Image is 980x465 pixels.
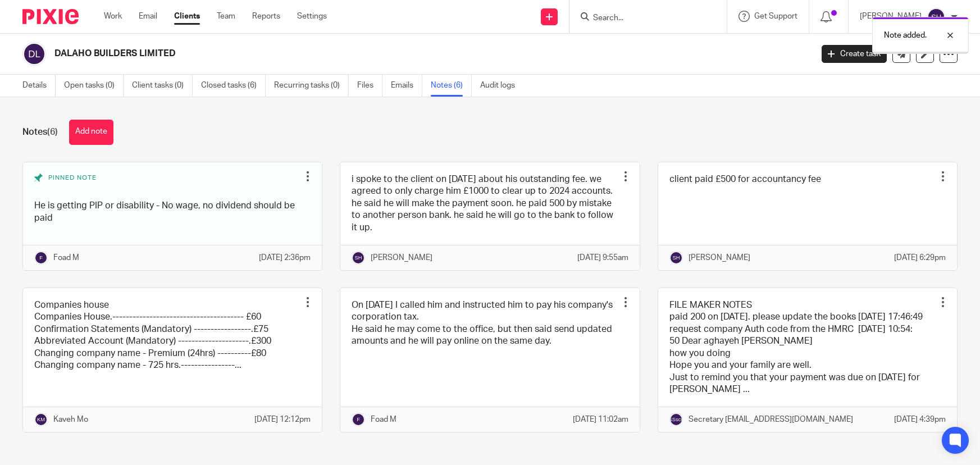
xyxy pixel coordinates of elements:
[371,414,396,425] p: Foad M
[22,75,56,97] a: Details
[64,75,124,97] a: Open tasks (0)
[34,251,48,265] img: svg%3E
[431,75,472,97] a: Notes (6)
[54,48,655,60] h2: DALAHO BUILDERS LIMITED
[254,414,311,425] p: [DATE] 12:12pm
[53,252,79,263] p: Foad M
[274,75,349,97] a: Recurring tasks (0)
[689,252,750,263] p: [PERSON_NAME]
[34,413,48,426] img: svg%3E
[884,30,927,41] p: Note added.
[894,252,946,263] p: [DATE] 6:29pm
[201,75,266,97] a: Closed tasks (6)
[822,45,887,63] a: Create task
[357,75,382,97] a: Files
[573,414,628,425] p: [DATE] 11:02am
[927,8,945,26] img: svg%3E
[139,11,157,22] a: Email
[34,174,299,192] div: Pinned note
[352,413,365,426] img: svg%3E
[22,42,46,66] img: svg%3E
[669,251,683,265] img: svg%3E
[22,9,79,24] img: Pixie
[259,252,311,263] p: [DATE] 2:36pm
[104,11,122,22] a: Work
[297,11,327,22] a: Settings
[252,11,280,22] a: Reports
[53,414,88,425] p: Kaveh Mo
[47,127,58,136] span: (6)
[352,251,365,265] img: svg%3E
[22,126,58,138] h1: Notes
[480,75,523,97] a: Audit logs
[689,414,853,425] p: Secretary [EMAIL_ADDRESS][DOMAIN_NAME]
[132,75,193,97] a: Client tasks (0)
[894,414,946,425] p: [DATE] 4:39pm
[391,75,422,97] a: Emails
[669,413,683,426] img: svg%3E
[371,252,432,263] p: [PERSON_NAME]
[69,120,113,145] button: Add note
[577,252,628,263] p: [DATE] 9:55am
[174,11,200,22] a: Clients
[217,11,235,22] a: Team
